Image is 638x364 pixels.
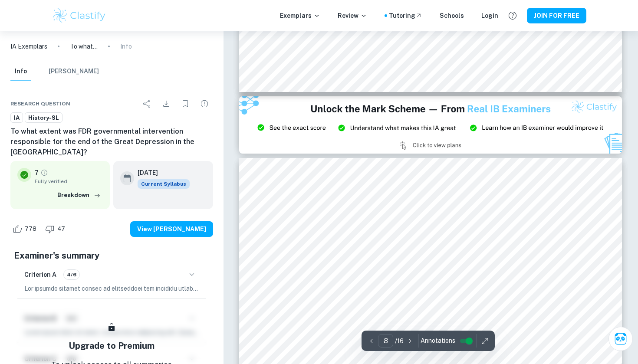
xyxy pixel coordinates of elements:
[280,11,320,20] p: Exemplars
[10,126,213,157] h6: To what extent was FDR governmental intervention responsible for the end of the Great Depression ...
[10,112,23,123] a: IA
[25,112,62,123] a: History-SL
[120,42,132,51] p: Info
[69,339,155,352] h5: Upgrade to Premium
[35,177,103,185] span: Fully verified
[177,95,194,112] div: Bookmark
[421,336,455,345] span: Annotations
[395,336,404,346] p: / 16
[338,11,367,20] p: Review
[138,95,156,112] div: Share
[11,114,23,122] span: IA
[25,114,62,122] span: History-SL
[24,284,199,293] p: Lor ipsumdo sitamet consec ad elitseddoei tem incididu utlabore etd mag aliquaenim adminimveniam:...
[440,11,464,20] a: Schools
[608,327,633,351] button: Ask Clai
[24,270,56,279] h6: Criterion A
[35,168,39,177] p: 7
[10,100,70,108] span: Research question
[20,225,41,233] span: 778
[49,62,99,81] button: [PERSON_NAME]
[505,8,520,23] button: Help and Feedback
[52,7,107,24] img: Clastify logo
[130,221,213,237] button: View [PERSON_NAME]
[64,271,79,279] span: 4/6
[53,225,70,233] span: 47
[527,8,586,23] button: JOIN FOR FREE
[10,62,31,81] button: Info
[55,189,103,202] button: Breakdown
[481,11,498,20] a: Login
[196,95,213,112] div: Report issue
[10,42,47,51] a: IA Exemplars
[70,42,98,51] p: To what extent was FDR governmental intervention responsible for the end of the Great Depression ...
[138,168,183,177] h6: [DATE]
[40,169,48,177] a: Grade fully verified
[389,11,422,20] a: Tutoring
[138,179,190,189] div: This exemplar is based on the current syllabus. Feel free to refer to it for inspiration/ideas wh...
[14,249,210,262] h5: Examiner's summary
[239,96,622,154] img: Ad
[43,222,70,236] div: Dislike
[10,222,41,236] div: Like
[138,179,190,189] span: Current Syllabus
[158,95,175,112] div: Download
